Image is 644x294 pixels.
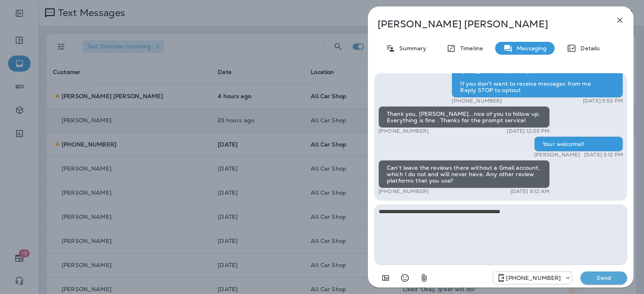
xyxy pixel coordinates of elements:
p: [DATE] 3:12 PM [584,152,623,158]
p: Timeline [456,45,483,51]
button: Add in a premade template [378,270,394,286]
div: +1 (689) 265-4479 [493,273,572,283]
div: Your welcome!! [534,136,623,152]
p: Details [576,45,600,51]
p: [DATE] 5:53 PM [583,98,623,104]
p: [DATE] 12:03 PM [507,128,549,134]
div: Thank you, [PERSON_NAME]...nice of you to follow up. Everything is fine . Thanks for the prompt s... [378,106,550,128]
p: [PERSON_NAME] [534,152,580,158]
p: [PERSON_NAME] [PERSON_NAME] [378,19,597,30]
p: Messaging [513,45,547,51]
p: [PHONE_NUMBER] [378,128,429,134]
div: Can't leave the reviews there without a Gmail account, which I do not and will never have. Any ot... [378,160,550,188]
p: Summary [395,45,426,51]
button: Select an emoji [397,270,413,286]
p: [PHONE_NUMBER] [452,98,502,104]
p: Send [587,274,621,282]
p: [PHONE_NUMBER] [506,275,561,281]
p: [PHONE_NUMBER] [378,188,429,195]
p: [DATE] 8:12 AM [510,188,550,195]
button: Send [580,271,627,284]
